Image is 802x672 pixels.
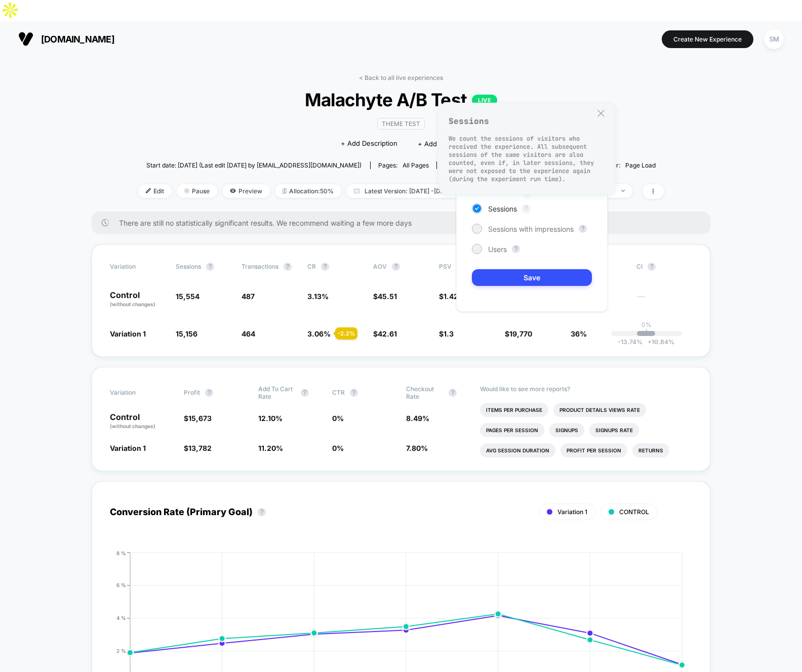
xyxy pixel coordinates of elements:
li: Product Details Views Rate [553,403,646,417]
div: Trigger: [598,161,656,169]
button: ? [301,389,309,397]
span: 10.84 % [643,338,674,346]
button: ? [206,263,214,271]
span: Latest Version: [DATE] - [DATE] [346,184,473,198]
span: $ [184,414,212,423]
span: (without changes) [110,301,155,307]
li: Returns [632,443,669,457]
span: $ [373,292,397,301]
span: 1.42 [444,292,458,301]
span: Variation [110,385,166,400]
span: Malachyte A/B Test [165,89,637,110]
p: Sessions [449,116,606,127]
span: Sessions [488,204,517,213]
span: CONTROL [619,508,649,516]
span: AOV [373,263,387,270]
img: Visually logo [18,31,33,47]
span: Sessions with impressions [488,225,574,233]
li: Profit Per Session [560,443,627,457]
span: 1.3 [444,329,454,338]
span: 15,554 [176,292,199,301]
span: Transactions [242,263,278,270]
tspan: 2 % [116,648,126,654]
span: --- [636,293,692,308]
img: rebalance [283,188,287,194]
img: calendar [354,188,359,193]
button: ? [258,508,266,516]
button: ? [648,263,656,271]
p: LIVE [472,95,497,106]
li: Signups Rate [589,423,639,437]
span: all pages [403,161,429,169]
span: Variation 1 [110,329,146,338]
button: ? [579,225,587,233]
div: Pages: [378,161,429,169]
img: end [621,190,625,192]
span: $ [505,329,532,338]
button: ? [321,263,329,271]
img: end [184,188,189,193]
tspan: 4 % [116,615,126,621]
a: < Back to all live experiences [359,74,443,81]
span: CI [636,263,692,271]
span: There are still no statistically significant results. We recommend waiting a few more days [119,219,690,227]
li: Pages Per Session [480,423,544,437]
span: CR [307,263,316,270]
span: Page Load [625,161,656,169]
span: Profit [184,389,200,396]
button: Save [472,269,592,286]
span: Checkout Rate [406,385,444,400]
p: Would like to see more reports? [480,385,692,393]
button: ? [205,389,213,397]
span: 487 [242,292,255,301]
span: 45.51 [378,292,397,301]
span: 15,673 [188,414,212,423]
span: 7.80 % [406,444,428,452]
span: 0 % [332,444,344,452]
div: - 2.2 % [335,327,357,340]
span: Start date: [DATE] (Last edit [DATE] by [EMAIL_ADDRESS][DOMAIN_NAME]) [146,161,362,169]
span: $ [439,329,454,338]
tspan: 8 % [116,550,126,556]
div: SM [764,29,784,49]
span: Edit [138,184,172,198]
span: 12.10 % [258,414,283,423]
span: 11.20 % [258,444,283,452]
span: Pause [177,184,217,198]
span: 13,782 [188,444,212,452]
span: -13.74 % [618,338,643,346]
span: $ [184,444,212,452]
li: Items Per Purchase [480,403,548,417]
span: $ [439,292,458,301]
span: 19,770 [509,329,532,338]
button: Create New Experience [662,30,753,48]
span: (without changes) [110,423,155,429]
button: ? [449,389,457,397]
button: ? [512,245,520,253]
button: ? [350,389,358,397]
span: Variation 1 [557,508,587,516]
span: [DOMAIN_NAME] [41,34,114,45]
span: 3.06 % [307,329,331,338]
p: Control [110,413,174,430]
span: 3.13 % [307,292,329,301]
li: Avg Session Duration [480,443,555,457]
p: Control [110,291,166,308]
span: Variation 1 [110,444,146,452]
li: Signups [549,423,584,437]
span: Add To Cart Rate [258,385,296,400]
span: Sessions [176,263,201,270]
button: ? [522,204,530,213]
span: Allocation: 50% [275,184,341,198]
button: ? [284,263,292,271]
span: + [648,338,652,346]
span: CTR [332,389,345,396]
img: edit [146,188,151,193]
span: Theme Test [377,118,425,130]
span: 36% [571,329,587,338]
span: Variation [110,263,166,271]
span: + Add Images [418,140,461,148]
button: SM [761,29,787,50]
span: 8.49 % [406,414,429,423]
p: 0% [641,321,652,328]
